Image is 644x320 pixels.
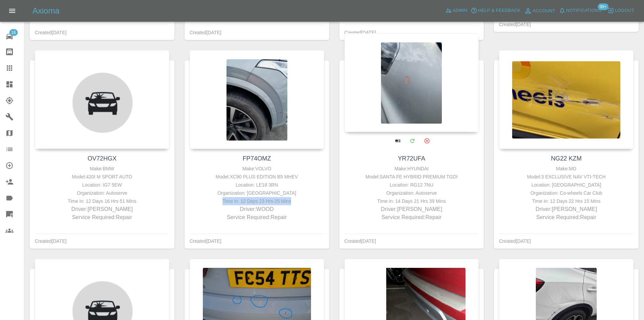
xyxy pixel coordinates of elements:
div: Make: HYUNDAI [346,165,477,173]
button: Archive [420,134,434,148]
p: Service Required: Repair [346,213,477,221]
span: Help & Feedback [478,7,520,15]
div: Make: MG [501,165,632,173]
div: Created [DATE] [35,28,67,37]
a: Modify [405,134,419,148]
button: Notifications [557,5,603,16]
div: Organization: Co-wheels Car Club [501,189,632,197]
div: Created [DATE] [499,20,531,28]
span: 99+ [598,3,609,10]
div: Created [DATE] [190,237,221,245]
div: Created [DATE] [190,28,221,37]
div: Model: XC90 PLUS EDITION B5 MHEV [191,173,323,181]
div: Location: RG12 7NU [346,181,477,189]
div: Created [DATE] [344,28,376,37]
div: Created [DATE] [499,237,531,245]
div: Location: [GEOGRAPHIC_DATA] [501,181,632,189]
div: Time in: 14 Days 21 Hrs 39 Mins [346,197,477,205]
div: Created [DATE] [344,237,376,245]
div: Make: BMW [37,165,168,173]
div: Organization: [GEOGRAPHIC_DATA] [191,189,323,197]
p: Driver: [PERSON_NAME] [346,205,477,213]
div: Location: LE18 3RN [191,181,323,189]
div: Organization: Autoserve [37,189,168,197]
a: View [391,134,405,148]
div: Time in: 12 Days 22 Hrs 15 Mins [501,197,632,205]
div: Model: SANTA FE HYBRID PREMIUM TGDI [346,173,477,181]
div: Organization: Autoserve [346,189,477,197]
div: Location: IG7 5EW [37,181,168,189]
a: NG22 KZM [551,155,582,162]
span: 16 [9,29,18,36]
div: Time in: 12 Days 23 Hrs 25 Mins [191,197,323,205]
div: Created [DATE] [35,237,67,245]
a: OV72HGX [88,155,117,162]
div: Model: 420I M SPORT AUTO [37,173,168,181]
div: Time in: 12 Days 16 Hrs 51 Mins [37,197,168,205]
span: Admin [453,7,468,15]
a: FP74OMZ [243,155,271,162]
div: Make: VOLVO [191,165,323,173]
button: Logout [606,5,636,16]
span: Account [533,7,555,15]
p: Driver: [PERSON_NAME] [37,205,168,213]
p: Service Required: Repair [191,213,323,221]
p: Driver: WOOD [191,205,323,213]
p: Service Required: Repair [37,213,168,221]
a: Account [522,5,557,16]
span: Logout [615,7,634,15]
p: Driver: [PERSON_NAME] [501,205,632,213]
a: Admin [444,5,469,16]
h5: Axioma [32,5,59,16]
button: Open drawer [4,3,20,19]
div: Model: 3 EXCLUSIVE NAV VTI-TECH [501,173,632,181]
a: YR72UFA [398,155,425,162]
span: Notifications [566,7,601,15]
p: Service Required: Repair [501,213,632,221]
button: Help & Feedback [469,5,522,16]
